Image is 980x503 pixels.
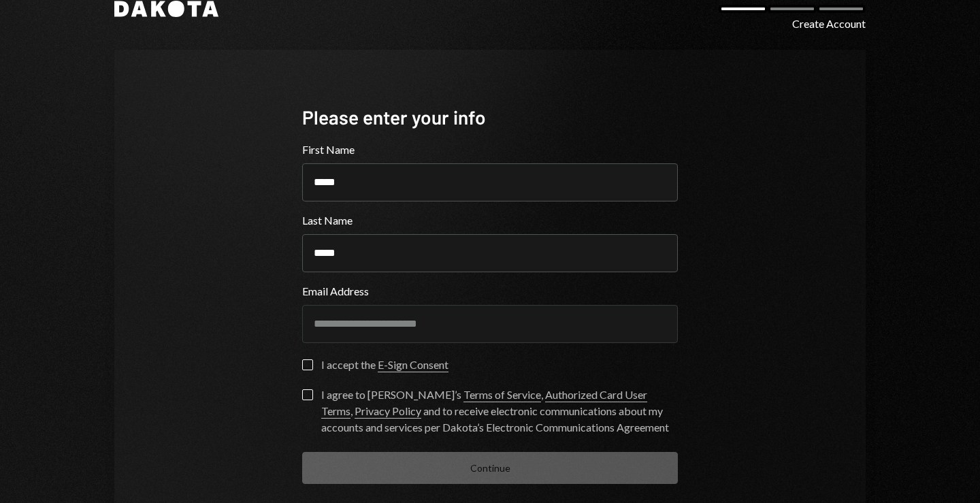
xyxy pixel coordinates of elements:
div: I accept the [321,357,448,373]
div: Create Account [792,16,866,32]
label: Last Name [302,212,678,229]
button: I agree to [PERSON_NAME]’s Terms of Service, Authorized Card User Terms, Privacy Policy and to re... [302,389,313,400]
button: I accept the E-Sign Consent [302,359,313,370]
div: I agree to [PERSON_NAME]’s , , and to receive electronic communications about my accounts and ser... [321,387,678,436]
a: E-Sign Consent [378,358,448,372]
label: Email Address [302,283,678,299]
div: Please enter your info [302,104,678,131]
a: Privacy Policy [355,404,421,419]
label: First Name [302,142,678,158]
a: Terms of Service [463,388,541,402]
a: Authorized Card User Terms [321,388,647,419]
